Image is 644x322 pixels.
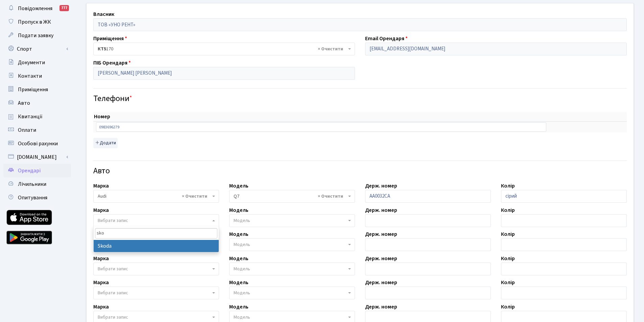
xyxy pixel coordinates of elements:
[365,34,408,43] label: Email Орендаря
[98,217,128,224] span: Вибрати запис
[3,29,71,42] a: Подати заявку
[98,266,128,272] span: Вибрати запис
[93,278,109,287] label: Марка
[234,266,250,272] span: Модель
[3,110,71,123] a: Квитанції
[234,217,250,224] span: Модель
[229,254,248,263] label: Модель
[18,18,51,26] span: Пропуск в ЖК
[98,314,128,321] span: Вибрати запис
[93,94,627,104] h4: Телефони
[3,164,71,177] a: Орендарі
[3,15,71,29] a: Пропуск в ЖК
[3,123,71,137] a: Оплати
[18,99,30,107] span: Авто
[501,254,515,263] label: Колір
[3,150,71,164] a: [DOMAIN_NAME]
[365,182,397,190] label: Держ. номер
[3,56,71,69] a: Документи
[18,167,41,174] span: Орендарі
[93,43,355,55] span: <b>КТ5</b>&nbsp;&nbsp;&nbsp;170
[3,137,71,150] a: Особові рахунки
[229,182,248,190] label: Модель
[365,254,397,263] label: Держ. номер
[365,43,627,55] input: Буде використано в якості логіна
[234,193,347,200] span: Q7
[234,290,250,296] span: Модель
[501,206,515,214] label: Колір
[93,34,127,43] label: Приміщення
[501,303,515,311] label: Колір
[318,193,343,200] span: Видалити всі елементи
[365,303,397,311] label: Держ. номер
[94,240,219,252] li: Skoda
[182,193,207,200] span: Видалити всі елементи
[229,230,248,238] label: Модель
[3,83,71,96] a: Приміщення
[3,2,71,15] a: Повідомлення777
[98,46,106,52] b: КТ5
[501,278,515,287] label: Колір
[59,5,69,11] div: 777
[18,180,46,188] span: Лічильники
[3,96,71,110] a: Авто
[18,72,42,80] span: Контакти
[93,254,109,263] label: Марка
[18,5,52,12] span: Повідомлення
[93,190,219,203] span: Audi
[18,194,47,201] span: Опитування
[365,206,397,214] label: Держ. номер
[229,190,355,203] span: Q7
[365,278,397,287] label: Держ. номер
[3,42,71,56] a: Спорт
[93,206,109,214] label: Марка
[93,182,109,190] label: Марка
[98,46,347,52] span: <b>КТ5</b>&nbsp;&nbsp;&nbsp;170
[93,138,118,148] button: Додати
[3,69,71,83] a: Контакти
[229,303,248,311] label: Модель
[318,46,343,52] span: Видалити всі елементи
[93,166,627,176] h4: Авто
[93,59,131,67] label: ПІБ Орендаря
[229,278,248,287] label: Модель
[365,230,397,238] label: Держ. номер
[93,10,114,18] label: Власник
[18,113,43,120] span: Квитанції
[3,177,71,191] a: Лічильники
[18,32,53,39] span: Подати заявку
[98,193,211,200] span: Audi
[3,191,71,204] a: Опитування
[98,290,128,296] span: Вибрати запис
[501,230,515,238] label: Колір
[18,126,36,134] span: Оплати
[501,182,515,190] label: Колір
[234,314,250,321] span: Модель
[18,59,45,66] span: Документи
[93,303,109,311] label: Марка
[18,140,58,147] span: Особові рахунки
[229,206,248,214] label: Модель
[18,86,48,93] span: Приміщення
[234,241,250,248] span: Модель
[93,112,549,122] th: Номер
